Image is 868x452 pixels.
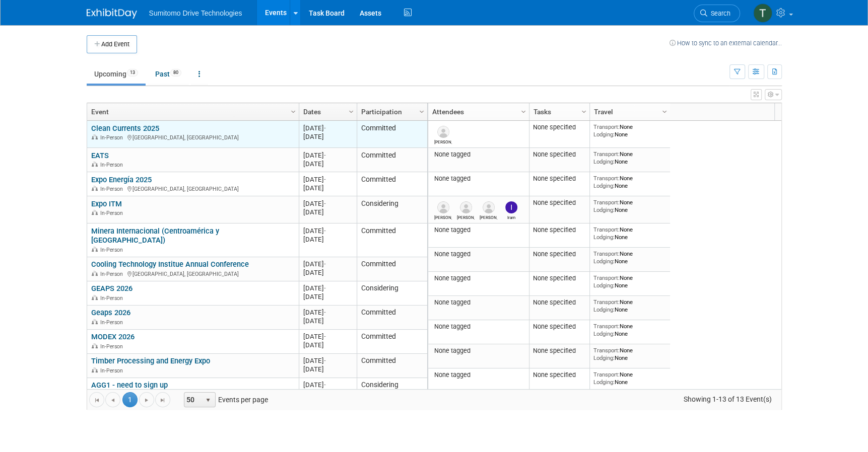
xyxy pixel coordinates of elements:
[434,213,452,220] div: Gustavo Rodriguez
[432,347,525,355] div: None tagged
[303,365,352,373] div: [DATE]
[324,200,326,207] span: -
[303,124,352,132] div: [DATE]
[593,298,620,306] span: Transport:
[288,103,299,118] a: Column Settings
[593,347,620,354] span: Transport:
[519,108,527,116] span: Column Settings
[593,226,666,241] div: None None
[418,108,426,116] span: Column Settings
[753,4,772,23] img: Taylor Mobley
[533,250,585,258] div: None specified
[289,108,297,116] span: Column Settings
[92,343,98,348] img: In-Person Event
[593,298,666,313] div: None None
[347,108,355,116] span: Column Settings
[122,392,138,407] span: 1
[357,257,427,281] td: Committed
[593,199,666,213] div: None None
[303,268,352,277] div: [DATE]
[357,121,427,148] td: Committed
[91,151,109,160] a: EATS
[533,323,585,331] div: None specified
[357,172,427,196] td: Committed
[432,323,525,331] div: None tagged
[92,247,98,252] img: In-Person Event
[593,274,620,281] span: Transport:
[593,175,620,182] span: Transport:
[303,284,352,292] div: [DATE]
[593,347,666,361] div: None None
[593,158,615,165] span: Lodging:
[91,260,249,269] a: Cooling Technology Institue Annual Conference
[533,150,585,159] div: None specified
[533,347,585,355] div: None specified
[593,379,615,386] span: Lodging:
[432,274,525,282] div: None tagged
[324,284,326,292] span: -
[694,5,740,22] a: Search
[324,176,326,183] span: -
[303,260,352,268] div: [DATE]
[593,282,615,289] span: Lodging:
[432,371,525,379] div: None tagged
[303,151,352,160] div: [DATE]
[91,175,152,184] a: Expo Energía 2025
[432,250,525,258] div: None tagged
[670,39,782,47] a: How to sync to an external calendar...
[533,103,583,120] a: Tasks
[533,199,585,207] div: None specified
[303,175,352,184] div: [DATE]
[593,250,666,265] div: None None
[593,131,615,138] span: Lodging:
[533,274,585,282] div: None specified
[593,175,666,189] div: None None
[593,330,615,337] span: Lodging:
[91,308,130,317] a: Geaps 2026
[357,196,427,223] td: Considering
[109,396,117,404] span: Go to the previous page
[91,284,132,293] a: GEAPS 2026
[324,381,326,389] span: -
[357,148,427,172] td: Committed
[357,306,427,330] td: Committed
[324,357,326,364] span: -
[92,186,98,191] img: In-Person Event
[91,199,122,208] a: Expo ITM
[87,9,137,19] img: ExhibitDay
[434,138,452,144] div: Patrick Laughery
[674,392,781,406] span: Showing 1-13 of 13 Event(s)
[594,103,663,120] a: Travel
[437,201,449,213] img: Gustavo Rodriguez
[324,124,326,132] span: -
[100,210,126,216] span: In-Person
[92,162,98,167] img: In-Person Event
[593,123,620,130] span: Transport:
[303,292,352,301] div: [DATE]
[91,103,292,120] a: Event
[92,271,98,276] img: In-Person Event
[357,281,427,306] td: Considering
[87,64,146,84] a: Upcoming13
[91,269,294,278] div: [GEOGRAPHIC_DATA], [GEOGRAPHIC_DATA]
[593,206,615,213] span: Lodging:
[416,103,427,118] a: Column Settings
[100,271,126,277] span: In-Person
[303,199,352,208] div: [DATE]
[155,392,170,407] a: Go to the last page
[100,247,126,253] span: In-Person
[593,274,666,289] div: None None
[593,182,615,189] span: Lodging:
[460,201,472,213] img: Santiago Barajas
[578,103,589,118] a: Column Settings
[303,235,352,244] div: [DATE]
[89,392,104,407] a: Go to the first page
[92,367,98,372] img: In-Person Event
[357,330,427,354] td: Committed
[593,306,615,313] span: Lodging:
[303,227,352,235] div: [DATE]
[92,210,98,215] img: In-Person Event
[303,381,352,389] div: [DATE]
[502,213,520,220] div: Iram Rincón
[432,226,525,234] div: None tagged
